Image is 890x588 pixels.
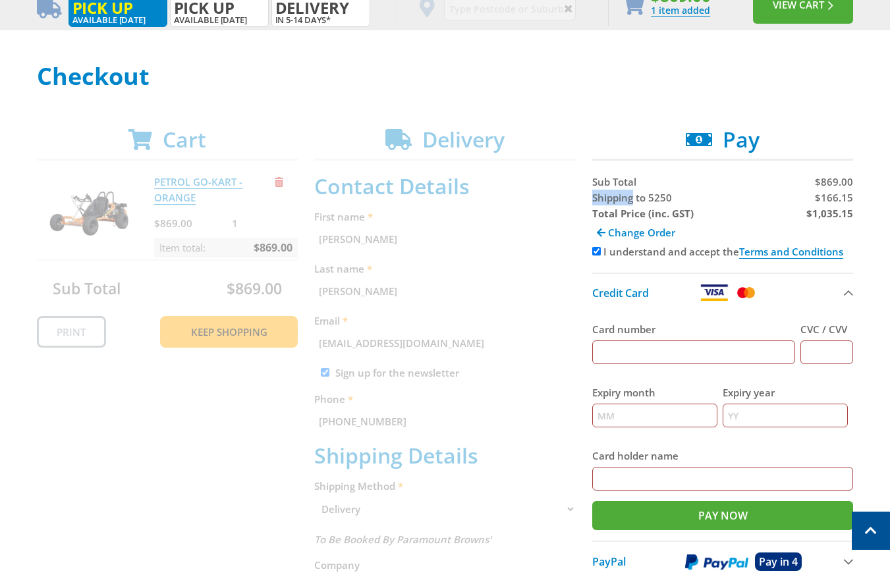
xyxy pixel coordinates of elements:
[815,175,853,188] span: $869.00
[592,221,680,244] a: Change Order
[592,273,854,311] button: Credit Card
[592,404,717,427] input: MM
[603,245,843,259] label: I understand and accept the
[592,321,796,337] label: Card number
[592,286,649,300] span: Credit Card
[608,226,675,239] span: Change Order
[759,554,798,569] span: Pay in 4
[37,63,854,90] h1: Checkout
[723,404,848,427] input: YY
[700,284,729,301] img: Visa
[685,554,748,570] img: PayPal
[739,245,843,259] a: Terms and Conditions
[592,191,672,204] span: Shipping to 5250
[592,175,636,188] span: Sub Total
[723,125,760,153] span: Pay
[72,1,163,15] span: Pick up
[592,541,854,581] button: PayPal Pay in 4
[723,385,848,400] label: Expiry year
[815,191,853,204] span: $166.15
[592,385,717,400] label: Expiry month
[735,284,758,301] img: Mastercard
[275,1,366,15] span: Delivery
[592,501,854,530] input: Pay Now
[592,554,626,569] span: PayPal
[174,1,265,15] span: Pick up
[800,321,853,337] label: CVC / CVV
[592,247,601,255] input: Please accept the terms and conditions.
[806,207,853,220] strong: $1,035.15
[592,207,694,220] strong: Total Price (inc. GST)
[651,4,710,17] a: Go to the Checkout page
[592,448,854,464] label: Card holder name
